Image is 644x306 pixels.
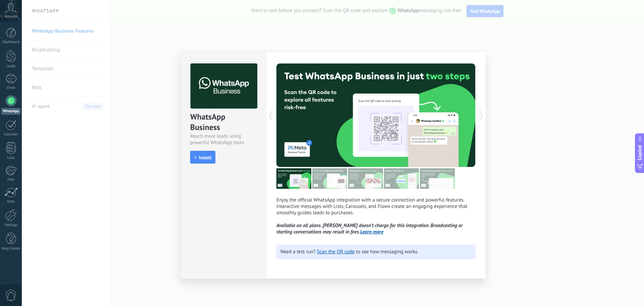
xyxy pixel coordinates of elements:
span: to see how messaging works. [356,249,418,255]
div: WhatsApp Business [190,112,256,133]
img: tour_image_ba1a9dba37f3416c4982efb0d2f1f8f9.png [312,168,347,189]
span: Install [199,155,212,160]
p: Enjoy the official WhatsApp integration with a secure connection and powerful features. Interacti... [276,197,476,235]
div: Calendar [1,132,21,137]
img: logo_main.png [191,63,257,109]
div: Leads [1,64,21,69]
div: Help Center [1,247,21,251]
div: Reach more leads using powerful WhatsApp tools [190,133,256,146]
img: tour_image_24a60f2de5b7f716b00b2508d23a5f71.png [276,168,311,189]
div: Settings [1,223,21,227]
div: WhatsApp [1,108,20,115]
div: Lists [1,156,21,160]
span: Need a test run? [280,249,316,255]
div: Stats [1,200,21,204]
div: Dashboard [1,40,21,44]
div: Mail [1,178,21,182]
img: tour_image_6b5bee784155b0e26d0e058db9499733.png [348,168,383,189]
i: Available on all plans. [PERSON_NAME] doesn’t charge for this integration. Broadcasting or starti... [276,222,463,235]
img: tour_image_7cdf1e24cac3d52841d4c909d6b5c66e.png [420,168,455,189]
div: Chats [1,86,21,90]
span: Account [5,14,17,19]
a: Learn more [360,229,383,235]
img: tour_image_8adaa4405412f818fdd31a128ea7bfdb.png [384,168,419,189]
button: Install [190,151,215,164]
a: Scan the QR code [317,249,355,255]
span: Copilot [637,145,643,160]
